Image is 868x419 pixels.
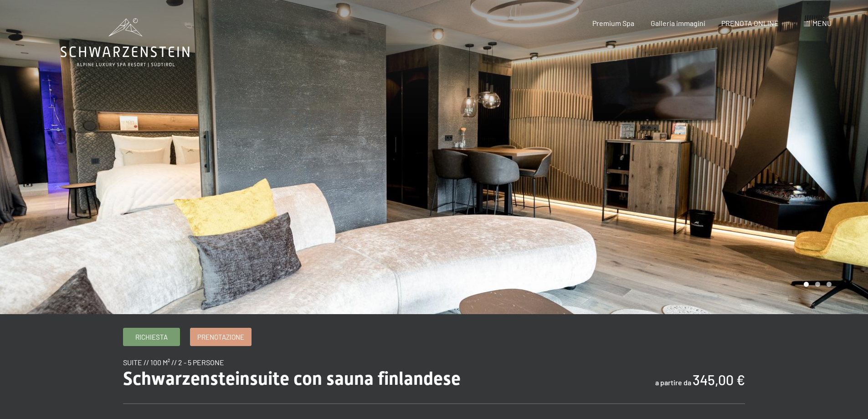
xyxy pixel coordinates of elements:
a: PRENOTA ONLINE [721,19,779,27]
span: Prenotazione [197,332,244,342]
a: Richiesta [123,328,180,346]
a: Prenotazione [190,328,251,346]
span: a partire da [655,378,691,387]
a: Premium Spa [592,19,634,27]
b: 345,00 € [693,372,745,388]
span: suite // 100 m² // 2 - 5 persone [123,358,224,367]
span: Richiesta [135,332,168,342]
a: Galleria immagini [651,19,705,27]
span: Menu [812,19,832,27]
span: Schwarzensteinsuite con sauna finlandese [123,368,461,389]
